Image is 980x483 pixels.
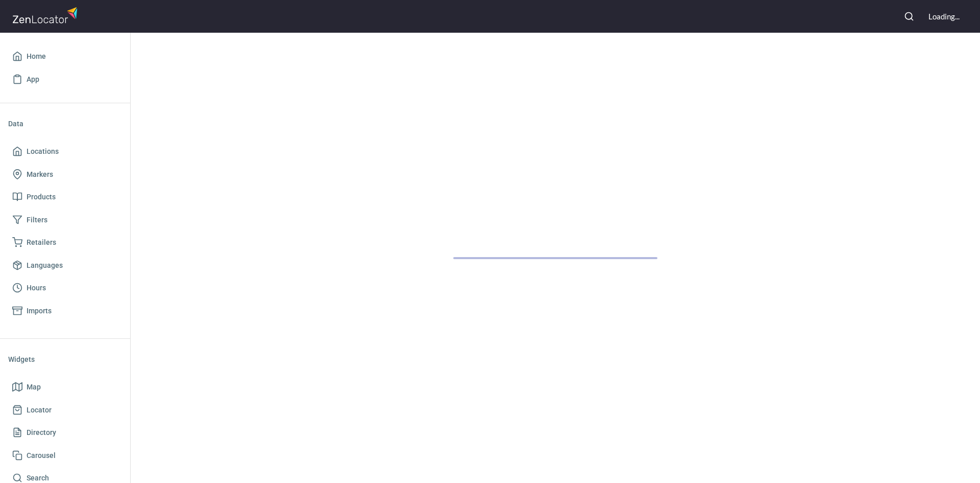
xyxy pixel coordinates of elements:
a: Products [8,186,122,209]
span: Filters [27,214,47,226]
a: Filters [8,209,122,232]
span: Directory [27,426,56,439]
a: Directory [8,421,122,444]
a: Carousel [8,444,122,467]
a: Imports [8,300,122,323]
span: Markers [27,168,53,181]
button: Search [898,5,920,28]
a: App [8,68,122,91]
span: Products [27,191,56,203]
li: Data [8,111,122,136]
a: Retailers [8,231,122,254]
img: zenlocator [12,4,81,26]
a: Hours [8,277,122,300]
a: Locations [8,140,122,163]
a: Markers [8,163,122,186]
span: Carousel [27,449,56,462]
li: Widgets [8,347,122,372]
span: Locator [27,404,52,417]
div: Loading... [928,11,960,22]
span: Home [27,50,46,63]
span: Locations [27,145,59,158]
a: Locator [8,399,122,422]
span: Imports [27,305,52,317]
span: Hours [27,282,46,294]
span: Map [27,381,41,394]
span: Retailers [27,236,56,249]
span: App [27,73,39,86]
span: Languages [27,259,63,272]
a: Home [8,45,122,68]
a: Map [8,376,122,399]
a: Languages [8,254,122,277]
